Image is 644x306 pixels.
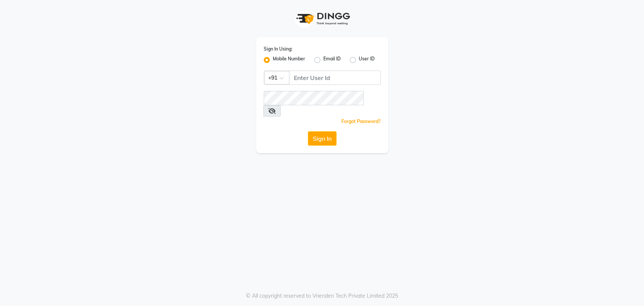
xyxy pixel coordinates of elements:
[292,8,352,30] img: logo1.svg
[359,55,375,65] label: User ID
[264,91,364,105] input: Username
[323,55,341,65] label: Email ID
[341,118,381,124] a: Forgot Password?
[308,131,337,146] button: Sign In
[264,46,292,52] label: Sign In Using:
[289,71,381,85] input: Username
[273,55,305,65] label: Mobile Number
